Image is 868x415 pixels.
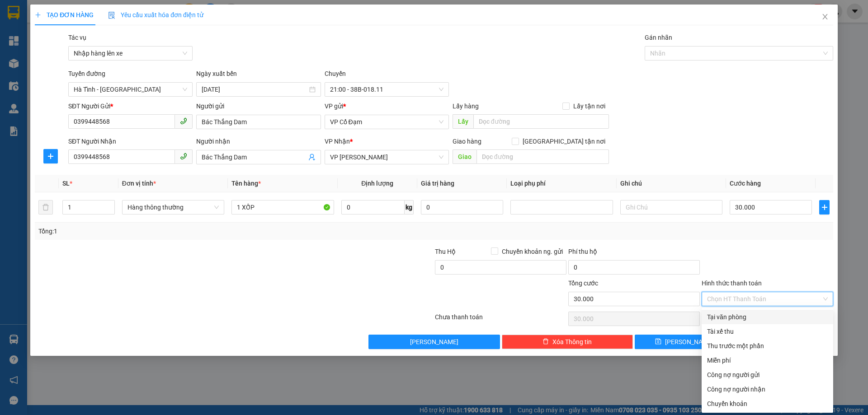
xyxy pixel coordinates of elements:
[542,338,549,345] span: delete
[38,226,335,236] div: Tổng: 1
[645,34,672,41] label: Gán nhãn
[325,69,449,82] div: Chuyến
[453,114,473,129] span: Lấy
[62,180,70,187] span: SL
[127,201,219,214] span: Hàng thông thường
[421,180,454,187] span: Giá trị hàng
[552,337,592,347] span: Xóa Thông tin
[180,153,187,160] span: phone
[820,204,829,211] span: plus
[707,384,828,394] div: Công nợ người nhận
[635,335,733,349] button: save[PERSON_NAME]
[819,200,829,214] button: plus
[74,83,187,96] span: Hà Tĩnh - Hà Nội
[617,175,726,192] th: Ghi chú
[707,341,828,351] div: Thu trước một phần
[453,149,476,164] span: Giao
[410,337,458,347] span: [PERSON_NAME]
[231,200,334,214] input: VD: Bàn, Ghế
[38,200,53,214] button: delete
[368,335,500,349] button: [PERSON_NAME]
[620,200,722,214] input: Ghi Chú
[231,180,261,187] span: Tên hàng
[498,247,566,256] span: Chuyển khoản ng. gửi
[568,280,598,287] span: Tổng cước
[702,382,833,396] div: Cước gửi hàng sẽ được ghi vào công nợ của người nhận
[707,355,828,365] div: Miễn phí
[707,370,828,380] div: Công nợ người gửi
[196,69,321,82] div: Ngày xuất bến
[325,138,350,145] span: VP Nhận
[453,103,479,110] span: Lấy hàng
[707,399,828,409] div: Chuyển khoản
[421,200,503,214] input: 0
[68,101,193,111] div: SĐT Người Gửi
[108,11,203,19] span: Yêu cầu xuất hóa đơn điện tử
[35,12,41,18] span: plus
[44,153,57,160] span: plus
[434,312,567,328] div: Chưa thanh toán
[43,149,58,163] button: plus
[196,101,321,111] div: Người gửi
[74,47,187,60] span: Nhập hàng lên xe
[655,338,661,345] span: save
[68,136,193,146] div: SĐT Người Nhận
[35,11,94,19] span: TẠO ĐƠN HÀNG
[821,13,829,20] span: close
[453,138,481,145] span: Giao hàng
[330,150,443,164] span: VP Hoàng Liệt
[476,149,609,164] input: Dọc đường
[519,136,609,146] span: [GEOGRAPHIC_DATA] tận nơi
[180,117,187,125] span: phone
[507,175,616,192] th: Loại phụ phí
[707,326,828,336] div: Tài xế thu
[196,136,321,146] div: Người nhận
[812,5,838,30] button: Close
[122,180,156,187] span: Đơn vị tính
[202,84,307,94] input: 13/08/2025
[435,248,456,255] span: Thu Hộ
[405,200,414,214] span: kg
[473,114,609,129] input: Dọc đường
[568,247,700,260] div: Phí thu hộ
[502,335,633,349] button: deleteXóa Thông tin
[702,368,833,382] div: Cước gửi hàng sẽ được ghi vào công nợ của người gửi
[108,12,115,19] img: icon
[570,101,609,111] span: Lấy tận nơi
[330,83,443,96] span: 21:00 - 38B-018.11
[308,154,316,161] span: user-add
[665,337,713,347] span: [PERSON_NAME]
[361,180,393,187] span: Định lượng
[68,34,86,41] label: Tác vụ
[325,101,449,111] div: VP gửi
[702,280,762,287] label: Hình thức thanh toán
[68,69,193,82] div: Tuyến đường
[330,115,443,129] span: VP Cổ Đạm
[707,312,828,322] div: Tại văn phòng
[730,180,761,187] span: Cước hàng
